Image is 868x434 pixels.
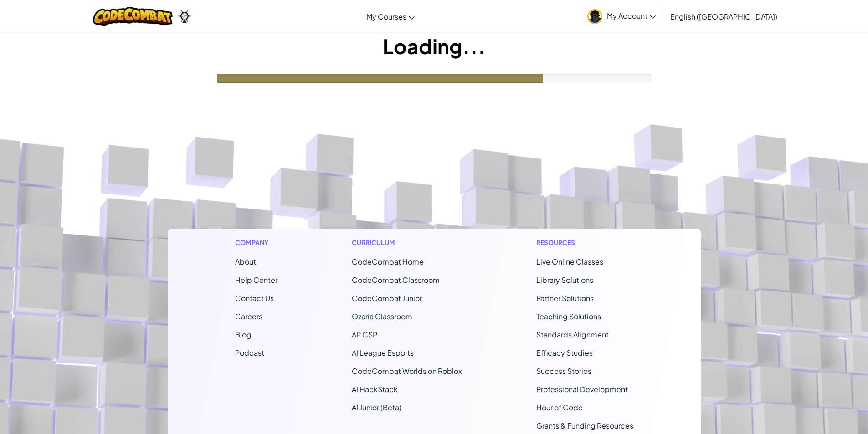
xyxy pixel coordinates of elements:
[352,311,412,321] a: Ozaria Classroom
[536,293,594,303] a: Partner Solutions
[536,257,603,266] a: Live Online Classes
[93,7,173,26] img: CodeCombat logo
[352,330,377,339] a: AP CSP
[536,403,583,412] a: Hour of Code
[235,257,256,266] a: About
[587,9,602,24] img: avatar
[352,257,424,266] span: CodeCombat Home
[670,12,777,21] span: English ([GEOGRAPHIC_DATA])
[352,293,422,303] a: CodeCombat Junior
[235,238,277,247] h1: Company
[352,238,462,247] h1: Curriculum
[536,384,628,394] a: Professional Development
[235,275,277,285] a: Help Center
[666,4,782,29] a: English ([GEOGRAPHIC_DATA])
[235,293,274,303] span: Contact Us
[235,330,252,339] a: Blog
[352,275,440,285] a: CodeCombat Classroom
[352,348,414,357] a: AI League Esports
[536,421,633,430] a: Grants & Funding Resources
[536,238,633,247] h1: Resources
[235,311,262,321] a: Careers
[352,366,462,376] a: CodeCombat Worlds on Roblox
[536,348,593,357] a: Efficacy Studies
[366,12,406,21] span: My Courses
[362,4,419,29] a: My Courses
[352,384,398,394] a: AI HackStack
[583,2,660,31] a: My Account
[177,10,192,23] img: Ozaria
[536,311,601,321] a: Teaching Solutions
[607,11,656,20] span: My Account
[536,366,591,376] a: Success Stories
[536,275,593,285] a: Library Solutions
[235,348,264,357] a: Podcast
[352,403,401,412] a: AI Junior (Beta)
[536,330,609,339] a: Standards Alignment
